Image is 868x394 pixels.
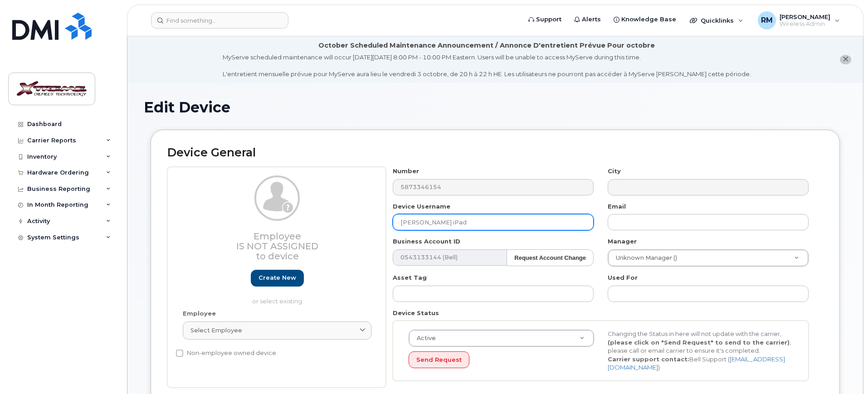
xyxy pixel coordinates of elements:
a: Active [409,330,594,346]
label: Device Status [393,309,439,317]
input: Non-employee owned device [176,350,183,357]
div: October Scheduled Maintenance Announcement / Annonce D'entretient Prévue Pour octobre [318,41,655,50]
span: Select employee [190,326,242,335]
a: [EMAIL_ADDRESS][DOMAIN_NAME] [608,355,785,371]
a: Unknown Manager () [608,250,808,266]
h1: Edit Device [144,99,847,115]
strong: Request Account Change [514,254,586,261]
h3: Employee [183,231,371,261]
button: Request Account Change [507,249,594,266]
a: Select employee [183,321,371,340]
button: Send Request [409,351,469,368]
div: Changing the Status in here will not update with the carrier, , please call or email carrier to e... [601,330,800,372]
p: or select existing [183,297,371,306]
h2: Device General [167,146,823,159]
strong: Carrier support contact: [608,355,689,363]
label: Non-employee owned device [176,348,276,359]
a: Create new [251,270,304,287]
label: City [608,167,621,175]
label: Used For [608,273,638,282]
span: to device [256,251,299,262]
iframe: Messenger Launcher [829,355,861,387]
button: close notification [840,55,851,64]
label: Manager [608,237,637,246]
label: Asset Tag [393,273,427,282]
span: Unknown Manager () [610,254,677,262]
label: Employee [183,309,216,318]
span: Is not assigned [236,241,318,252]
span: Active [411,334,436,342]
label: Number [393,167,419,175]
label: Device Username [393,202,450,211]
strong: (please click on "Send Request" to send to the carrier) [608,339,790,346]
div: MyServe scheduled maintenance will occur [DATE][DATE] 8:00 PM - 10:00 PM Eastern. Users will be u... [223,53,751,78]
label: Business Account ID [393,237,460,246]
label: Email [608,202,626,211]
